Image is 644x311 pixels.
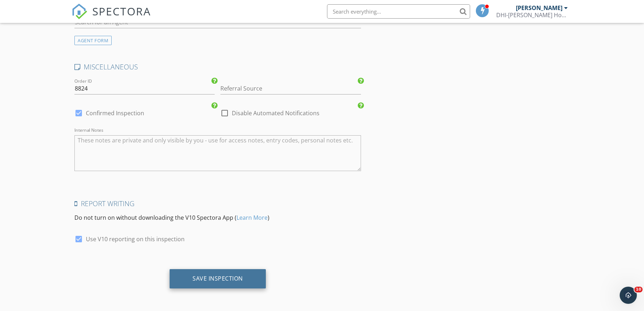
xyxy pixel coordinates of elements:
div: DHI-Davis Home Inspections, LLC [496,11,568,19]
input: Referral Source [220,83,361,94]
label: Confirmed Inspection [86,110,144,117]
span: SPECTORA [92,4,151,19]
div: [PERSON_NAME] [516,4,562,11]
span: 10 [634,287,643,292]
iframe: Intercom live chat [620,287,637,304]
label: Disable Automated Notifications [232,110,319,117]
h4: Report Writing [74,199,361,208]
textarea: Internal Notes [74,135,361,171]
div: Save Inspection [192,275,243,282]
a: Learn More [236,214,268,222]
h4: MISCELLANEOUS [74,62,361,72]
label: Use V10 reporting on this inspection [86,235,185,243]
div: AGENT FORM [74,36,112,45]
a: SPECTORA [72,10,151,25]
img: The Best Home Inspection Software - Spectora [72,4,87,19]
p: Do not turn on without downloading the V10 Spectora App ( ) [74,213,361,222]
input: Search everything... [327,4,470,19]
